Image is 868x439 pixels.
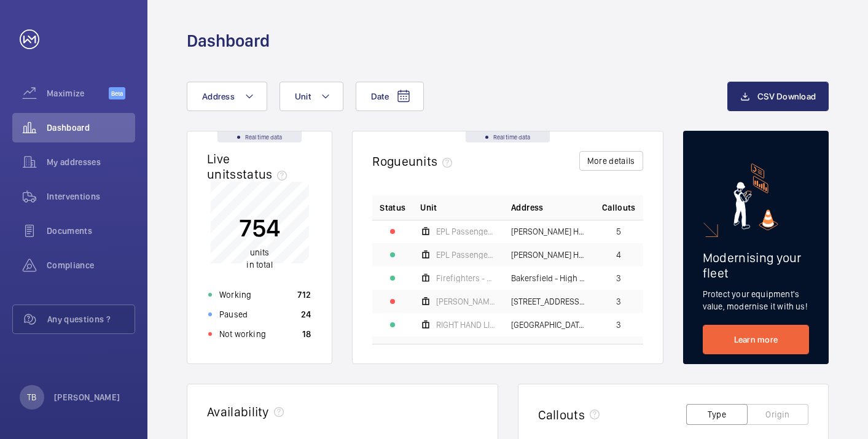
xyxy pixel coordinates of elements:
h2: Rogue [372,153,457,169]
button: Type [686,404,748,425]
span: Compliance [47,259,135,271]
span: [PERSON_NAME] House - High Risk Building - [PERSON_NAME][GEOGRAPHIC_DATA] [511,227,587,236]
div: Real time data [217,131,302,142]
span: Documents [47,225,135,237]
p: [PERSON_NAME] [54,391,120,403]
span: My addresses [47,156,135,168]
p: 24 [301,308,311,321]
button: CSV Download [727,82,829,111]
span: Any questions ? [47,313,135,325]
p: Protect your equipment's value, modernise it with us! [703,288,809,313]
span: Dashboard [47,122,135,134]
span: [PERSON_NAME] House - [PERSON_NAME][GEOGRAPHIC_DATA] [511,251,587,259]
span: Address [511,201,543,214]
span: Firefighters - EPL Passenger Lift No 2 [436,274,496,282]
p: TB [27,391,36,403]
p: in total [239,246,280,271]
span: 3 [616,321,621,329]
a: Learn more [703,325,809,354]
span: 3 [616,297,621,306]
span: RIGHT HAND LIFT [436,321,496,329]
span: 4 [616,251,621,259]
span: Bakersfield - High Risk Building - [GEOGRAPHIC_DATA] [511,274,587,282]
h1: Dashboard [187,29,270,52]
p: Paused [219,308,248,321]
h2: Callouts [538,407,585,422]
button: Unit [280,82,343,111]
span: Maximize [47,87,109,99]
span: Unit [420,201,437,214]
h2: Availability [207,404,269,419]
button: Origin [747,404,808,425]
span: Callouts [602,201,636,214]
button: Date [356,82,424,111]
p: 754 [239,212,280,243]
h2: Modernising your fleet [703,250,809,281]
img: marketing-card.svg [733,163,778,230]
span: units [409,153,458,169]
span: 3 [616,274,621,282]
p: 18 [302,328,311,340]
span: Unit [295,91,311,101]
span: Beta [109,87,125,99]
span: [GEOGRAPHIC_DATA] Flats 1-65 - High Risk Building - [GEOGRAPHIC_DATA] 1-65 [511,321,587,329]
span: status [237,166,292,182]
span: Date [371,91,389,101]
div: Real time data [466,131,550,142]
p: 712 [297,289,311,301]
p: Not working [219,328,266,340]
h2: Live units [207,151,292,182]
button: Address [187,82,267,111]
span: units [250,247,270,257]
p: Working [219,289,251,301]
span: [PERSON_NAME] Platform Lift [436,297,496,306]
span: [STREET_ADDRESS][PERSON_NAME] - [PERSON_NAME][GEOGRAPHIC_DATA] [511,297,587,306]
p: Status [380,201,405,214]
button: More details [579,151,643,171]
span: EPL Passenger Lift No 2 [436,251,496,259]
span: CSV Download [757,91,816,101]
span: 5 [616,227,621,236]
span: EPL Passenger Lift No 1 [436,227,496,236]
span: Address [202,91,235,101]
span: Interventions [47,190,135,203]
